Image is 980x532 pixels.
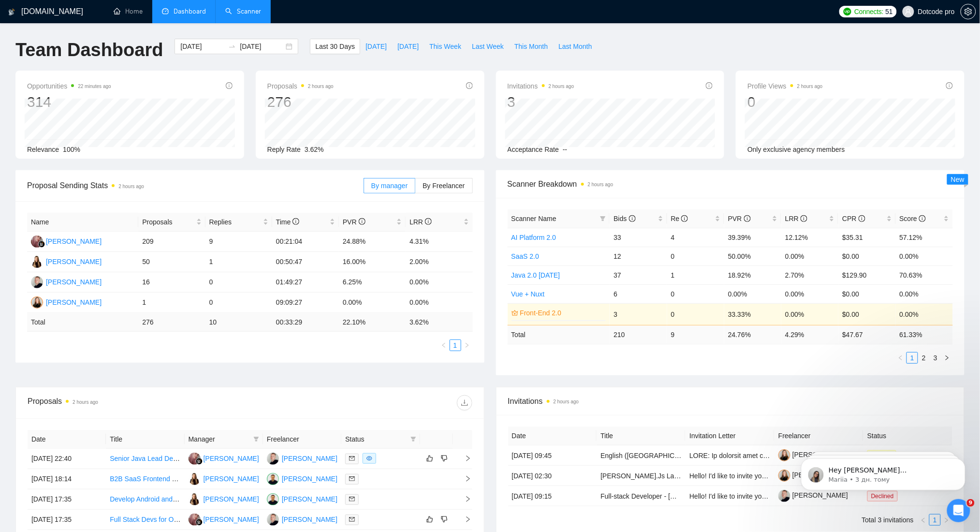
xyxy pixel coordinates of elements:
td: 0.00% [896,284,953,303]
a: YD[PERSON_NAME] [31,257,102,265]
span: This Month [514,41,548,52]
span: filter [409,432,418,446]
time: 2 hours ago [73,399,98,405]
img: MK [31,296,43,309]
img: DS [189,514,201,526]
img: c1l92M9hhGjUrjAS9ChRfNIvKiaZKqJFK6PtcWDR9-vatjBshL4OFpeudAR517P622 [778,470,790,482]
td: 0 [205,272,272,293]
td: 16.00% [339,252,406,272]
td: Develop Android and iOS app for scanning barcodes [106,489,184,510]
a: YP[PERSON_NAME] [31,278,102,285]
a: [PERSON_NAME] [778,471,848,479]
td: 50 [138,252,205,272]
td: 0.00% [896,303,953,325]
span: Bids [614,215,635,222]
td: [DATE] 02:30 [508,466,597,486]
div: [PERSON_NAME] [204,494,259,504]
span: filter [600,216,606,222]
td: $129.90 [838,266,895,284]
td: 24.88% [339,232,406,252]
button: Last Month [553,39,597,54]
a: YD[PERSON_NAME] [189,495,259,502]
td: Total [27,313,138,332]
span: info-circle [681,215,688,222]
a: Develop Android and iOS app for scanning barcodes [110,495,267,503]
td: 1 [138,293,205,313]
span: Reply Rate [267,146,301,153]
td: 0 [205,293,272,313]
td: 209 [138,232,205,252]
td: 37 [610,266,667,284]
td: [DATE] 17:35 [28,489,106,510]
td: 0.00% [406,293,472,313]
span: like [426,455,433,462]
span: filter [251,432,261,446]
img: YP [31,276,43,288]
li: 2 [918,352,930,364]
button: like [424,514,436,525]
li: Total 3 invitations [862,514,914,526]
a: homeHome [114,7,143,15]
span: crown [512,310,518,316]
span: dislike [441,455,448,462]
time: 2 hours ago [118,184,144,189]
span: info-circle [859,215,865,222]
button: This Month [509,39,553,54]
td: 16 [138,272,205,293]
td: B2B SaaS Frontend Engineer (React Native, Next.js) [106,469,184,489]
button: left [438,340,450,351]
input: End date [240,41,284,52]
img: YP [267,514,279,526]
button: right [461,340,473,351]
td: 276 [138,313,205,332]
li: 1 [450,340,461,351]
td: 3.62 % [406,313,472,332]
img: YD [189,493,201,505]
li: Next Page [461,340,473,351]
span: info-circle [744,215,751,222]
span: mail [349,456,355,461]
img: gigradar-bm.png [196,458,203,465]
div: [PERSON_NAME] [282,514,337,525]
span: Status [345,434,406,444]
a: Front-End 2.0 [520,308,604,318]
img: c1l92M9hhGjUrjAS9ChRfNIvKiaZKqJFK6PtcWDR9-vatjBshL4OFpeudAR517P622 [778,449,790,461]
a: 1 [450,340,461,351]
span: Manager [189,434,249,444]
td: 0.00% [724,284,781,303]
time: 2 hours ago [549,84,574,89]
span: filter [253,436,259,442]
span: right [457,496,471,502]
span: [DATE] [397,41,419,52]
div: [PERSON_NAME] [204,514,259,525]
th: Replies [205,213,272,232]
td: 0 [667,303,724,325]
span: right [944,517,950,523]
th: Status [863,427,952,445]
th: Freelancer [263,430,341,449]
td: 4.31% [406,232,472,252]
td: 33.33% [724,303,781,325]
a: B2B SaaS Frontend Engineer (React Native, Next.js) [110,475,268,483]
td: [DATE] 09:15 [508,486,597,506]
span: info-circle [946,82,953,89]
img: logo [8,4,15,20]
li: 3 [930,352,941,364]
span: Proposals [142,217,194,227]
div: Proposals [28,395,250,411]
div: [PERSON_NAME] [282,494,337,504]
td: 9 [205,232,272,252]
span: 3.62% [305,146,324,153]
span: right [464,342,470,348]
td: $0.00 [838,284,895,303]
div: [PERSON_NAME] [204,453,259,464]
td: 0.00% [781,303,838,325]
span: Last 30 Days [315,41,355,52]
a: Senior Java Lead Developer for SaaS Tool Development [110,455,279,462]
span: Score [900,215,926,222]
span: Invitations [508,395,953,407]
span: CPR [842,215,865,222]
span: download [457,399,472,407]
th: Date [508,427,597,445]
td: 09:09:27 [272,293,339,313]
